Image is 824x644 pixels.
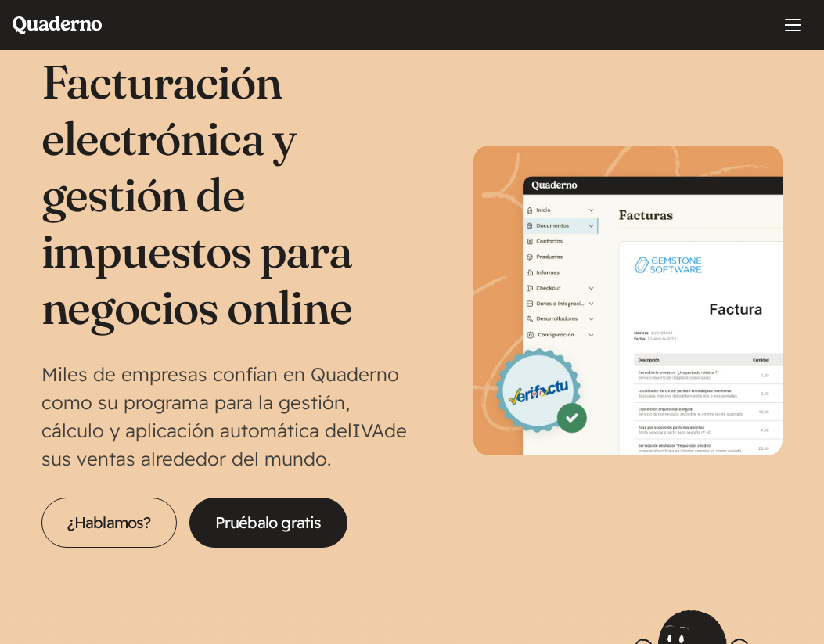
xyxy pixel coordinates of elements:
[352,419,384,442] abbr: Impuesto sobre el Valor Añadido
[41,498,177,548] a: ¿Hablamos?
[189,498,347,548] a: Pruébalo gratis
[41,53,412,335] h1: Facturación electrónica y gestión de impuestos para negocios online
[41,360,412,473] p: Miles de empresas confían en Quaderno como su programa para la gestión, cálculo y aplicación auto...
[473,146,783,455] img: Interfaz de Quaderno mostrando la página Factura con el distintivo Verifactu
